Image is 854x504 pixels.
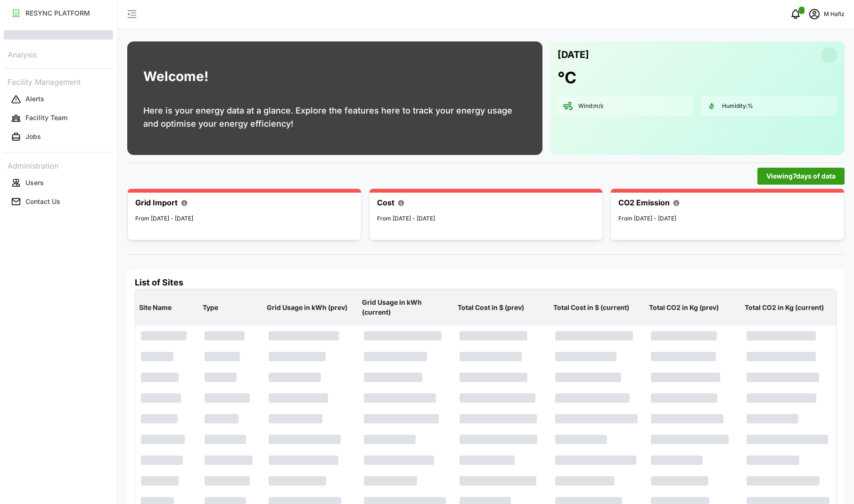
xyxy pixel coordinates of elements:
a: Facility Team [4,109,113,128]
a: Alerts [4,90,113,109]
button: Facility Team [4,110,113,127]
p: Jobs [25,132,41,141]
p: RESYNC PLATFORM [25,8,90,18]
p: Type [201,295,261,320]
p: Cost [377,197,394,209]
p: Alerts [25,94,44,104]
p: Site Name [137,295,197,320]
p: CO2 Emission [618,197,670,209]
p: Grid Import [135,197,178,209]
h1: °C [558,67,576,88]
a: RESYNC PLATFORM [4,4,113,23]
p: Grid Usage in kWh (prev) [265,295,357,320]
button: RESYNC PLATFORM [4,5,113,22]
p: Users [25,178,44,187]
span: Viewing 7 days of data [766,168,836,184]
p: Contact Us [25,197,60,206]
p: From [DATE] - [DATE] [377,214,595,223]
a: Users [4,173,113,192]
p: Wind: m/s [578,102,603,110]
p: Grid Usage in kWh (current) [360,290,452,325]
p: Here is your energy data at a glance. Explore the features here to track your energy usage and op... [143,104,526,130]
p: From [DATE] - [DATE] [135,214,353,223]
a: Jobs [4,128,113,146]
h1: Welcome! [143,66,208,87]
p: Total CO2 in Kg (prev) [647,295,739,320]
p: Total Cost in $ (prev) [456,295,548,320]
h4: List of Sites [135,276,837,289]
a: Contact Us [4,192,113,211]
p: From [DATE] - [DATE] [618,214,837,223]
p: Analysis [4,47,113,61]
button: Users [4,174,113,191]
p: Administration [4,158,113,172]
p: Humidity: % [722,102,753,110]
p: M Hafiz [824,10,845,19]
p: Facility Management [4,74,113,88]
p: [DATE] [558,47,589,63]
button: Viewing7days of data [757,168,845,185]
p: Total CO2 in Kg (current) [743,295,835,320]
button: Contact Us [4,193,113,210]
button: schedule [805,5,824,24]
button: notifications [786,5,805,24]
button: Jobs [4,129,113,146]
p: Facility Team [25,113,67,122]
p: Total Cost in $ (current) [551,295,643,320]
button: Alerts [4,91,113,108]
